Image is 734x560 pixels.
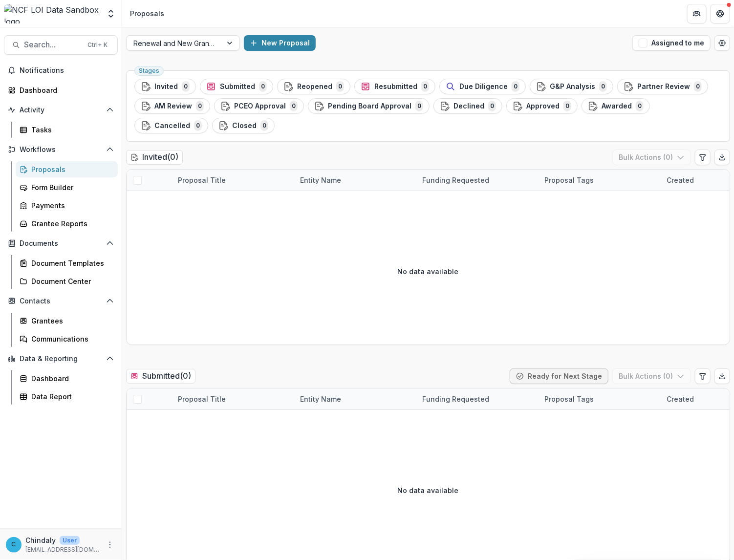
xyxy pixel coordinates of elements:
div: Dashboard [20,85,110,95]
a: Payments [16,197,118,214]
span: Reopened [297,83,332,91]
button: PCEO Approval0 [214,98,304,114]
div: Payments [31,200,110,211]
div: Created [661,394,700,404]
button: Closed0 [212,118,275,133]
div: Entity Name [294,388,416,409]
p: [EMAIL_ADDRESS][DOMAIN_NAME] [25,545,100,554]
span: 0 [259,81,267,92]
div: Proposal Tags [539,388,661,409]
span: 0 [290,101,298,111]
span: 0 [182,81,190,92]
div: Proposal Tags [539,170,661,191]
button: Partners [687,4,707,23]
span: 0 [563,101,571,111]
button: More [104,539,116,551]
div: Proposal Title [172,388,294,409]
button: Search... [4,35,118,55]
button: G&P Analysis0 [530,79,613,94]
button: Bulk Actions (0) [612,368,691,384]
div: Document Center [31,276,110,286]
a: Communications [16,331,118,347]
button: Cancelled0 [134,118,208,133]
div: Data Report [31,391,110,402]
button: Open Documents [4,236,118,251]
div: Entity Name [294,170,416,191]
h2: Submitted ( 0 ) [126,369,195,383]
button: Open Data & Reporting [4,351,118,366]
span: Search... [24,40,82,49]
button: Reopened0 [277,79,350,94]
div: Proposal Title [172,170,294,191]
span: PCEO Approval [234,102,286,110]
span: Data & Reporting [20,355,102,363]
span: 0 [196,101,204,111]
div: Created [661,175,700,185]
span: 0 [636,101,644,111]
div: Entity Name [294,394,347,404]
p: User [60,536,80,545]
div: Communications [31,334,110,344]
div: Grantee Reports [31,218,110,229]
span: 0 [694,81,702,92]
h2: Invited ( 0 ) [126,150,183,164]
a: Tasks [16,122,118,138]
nav: breadcrumb [126,6,168,21]
a: Proposals [16,161,118,177]
button: New Proposal [244,35,316,51]
div: Tasks [31,125,110,135]
div: Grantees [31,316,110,326]
button: Partner Review0 [617,79,708,94]
div: Entity Name [294,175,347,185]
button: Pending Board Approval0 [308,98,430,114]
button: Open table manager [714,35,730,51]
button: Bulk Actions (0) [612,150,691,165]
div: Dashboard [31,373,110,384]
div: Proposal Tags [539,175,600,185]
div: Funding Requested [416,170,539,191]
a: Document Center [16,273,118,289]
p: No data available [398,266,459,277]
span: AM Review [154,102,192,110]
div: Document Templates [31,258,110,268]
button: Notifications [4,63,118,78]
div: Proposals [31,164,110,174]
button: Get Help [711,4,730,23]
span: 0 [512,81,519,92]
div: Proposal Title [172,175,232,185]
span: Documents [20,239,102,248]
a: Data Report [16,388,118,405]
button: Edit table settings [695,150,711,165]
span: Invited [154,83,178,91]
span: Declined [453,102,484,110]
a: Grantees [16,313,118,329]
span: 0 [415,101,423,111]
span: G&P Analysis [550,83,595,91]
span: Contacts [20,297,102,305]
div: Chindaly [12,541,16,548]
button: Ready for Next Stage [510,368,608,384]
div: Funding Requested [416,388,539,409]
button: Awarded0 [582,98,650,114]
a: Dashboard [16,370,118,387]
div: Form Builder [31,182,110,193]
p: Chindaly [25,535,56,545]
a: Dashboard [4,82,118,98]
button: Open entity switcher [104,4,118,23]
span: Pending Board Approval [328,102,411,110]
span: Partner Review [637,83,690,91]
img: NCF LOI Data Sandbox logo [4,4,100,23]
button: Open Activity [4,102,118,118]
span: 0 [260,120,268,131]
span: 0 [421,81,429,92]
button: Approved0 [506,98,578,114]
button: Assigned to me [632,35,711,51]
span: Workflows [20,146,102,154]
p: No data available [398,485,459,495]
